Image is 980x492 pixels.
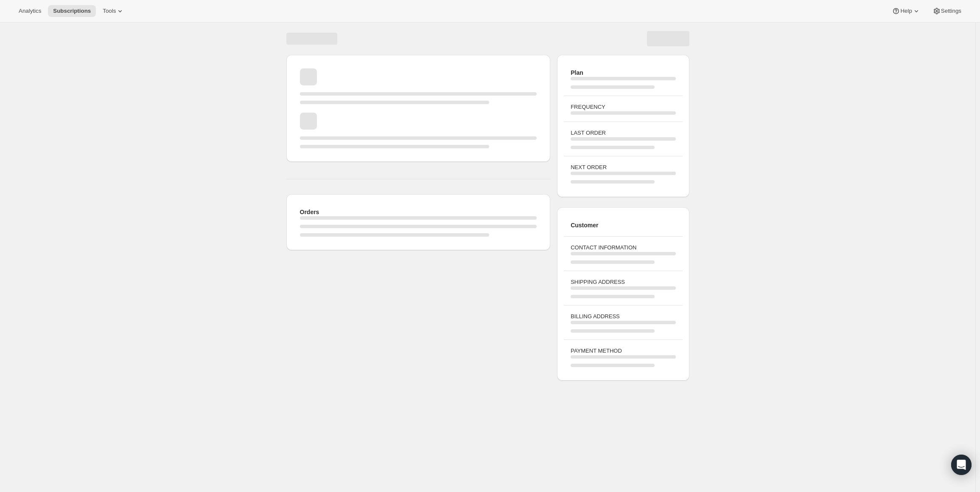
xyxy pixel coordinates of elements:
span: Tools [103,8,116,14]
h3: PAYMENT METHOD [571,347,675,355]
h3: LAST ORDER [571,129,675,137]
button: Help [887,5,925,17]
h3: FREQUENCY [571,103,675,111]
h3: CONTACT INFORMATION [571,243,675,252]
button: Analytics [14,5,46,17]
h2: Customer [571,221,675,229]
h2: Plan [571,68,675,77]
button: Settings [927,5,966,17]
h3: NEXT ORDER [571,163,675,172]
h3: SHIPPING ADDRESS [571,278,675,286]
span: Help [900,8,912,14]
span: Settings [941,8,961,14]
div: Page loading [276,23,700,384]
button: Tools [98,5,129,17]
button: Subscriptions [48,5,96,17]
div: Open Intercom Messenger [951,455,972,475]
h2: Orders [300,208,537,216]
span: Analytics [19,8,41,14]
h3: BILLING ADDRESS [571,312,675,321]
span: Subscriptions [53,8,91,14]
